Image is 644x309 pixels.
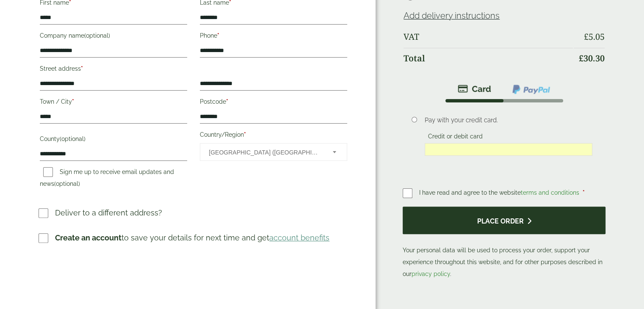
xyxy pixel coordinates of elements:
[412,270,450,277] a: privacy policy
[209,143,321,161] span: United Kingdom (UK)
[419,189,581,196] span: I have read and agree to the website
[55,207,162,218] p: Deliver to a different address?
[583,189,585,196] abbr: required
[425,116,592,125] p: Pay with your credit card.
[200,143,347,161] span: Country/Region
[226,98,228,105] abbr: required
[217,32,219,39] abbr: required
[521,189,579,196] a: terms and conditions
[584,31,589,42] span: £
[40,30,187,44] label: Company name
[403,207,605,234] button: Place order
[40,96,187,110] label: Town / City
[200,30,347,44] label: Phone
[404,48,573,69] th: Total
[458,84,491,94] img: stripe.png
[511,84,551,95] img: ppcp-gateway.png
[427,146,590,153] iframe: Secure card payment input frame
[425,133,486,142] label: Credit or debit card
[579,52,605,64] bdi: 30.30
[60,135,86,142] span: (optional)
[403,207,605,280] p: Your personal data will be used to process your order, support your experience throughout this we...
[404,11,500,21] a: Add delivery instructions
[584,31,605,42] bdi: 5.05
[72,98,74,105] abbr: required
[579,52,583,64] span: £
[40,63,187,77] label: Street address
[200,96,347,110] label: Postcode
[81,65,83,72] abbr: required
[404,27,573,47] th: VAT
[55,232,329,243] p: to save your details for next time and get
[43,167,53,177] input: Sign me up to receive email updates and news(optional)
[55,233,122,242] strong: Create an account
[54,180,80,187] span: (optional)
[84,32,110,39] span: (optional)
[244,131,246,138] abbr: required
[269,233,329,242] a: account benefits
[40,168,174,190] label: Sign me up to receive email updates and news
[40,133,187,147] label: County
[200,129,347,143] label: Country/Region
